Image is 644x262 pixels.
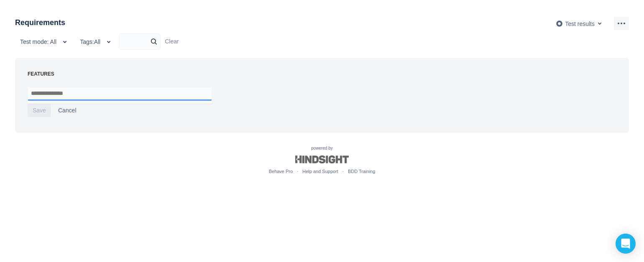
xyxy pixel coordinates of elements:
button: Cancel [53,104,82,117]
a: Behave Pro [269,169,293,174]
button: Test mode: All [15,35,75,48]
span: search icon [149,38,159,46]
button: Save [28,104,51,117]
img: AgwABIgr006M16MAAAAASUVORK5CYII= [556,20,563,27]
span: more [616,18,626,28]
div: Open Intercom Messenger [616,234,636,254]
button: Tags:All [75,35,119,48]
a: BDD Training [348,169,375,174]
div: FEATURES [28,71,610,78]
a: Clear [165,38,179,45]
span: Test results [565,20,595,27]
span: Test mode: All [20,35,56,48]
span: Save [33,104,46,117]
a: Help and Support [302,169,338,174]
span: Tags: All [80,35,100,48]
button: Test results [551,17,610,30]
span: Cancel [58,104,77,117]
div: powered by [8,145,636,176]
h3: Requirements [15,17,65,28]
